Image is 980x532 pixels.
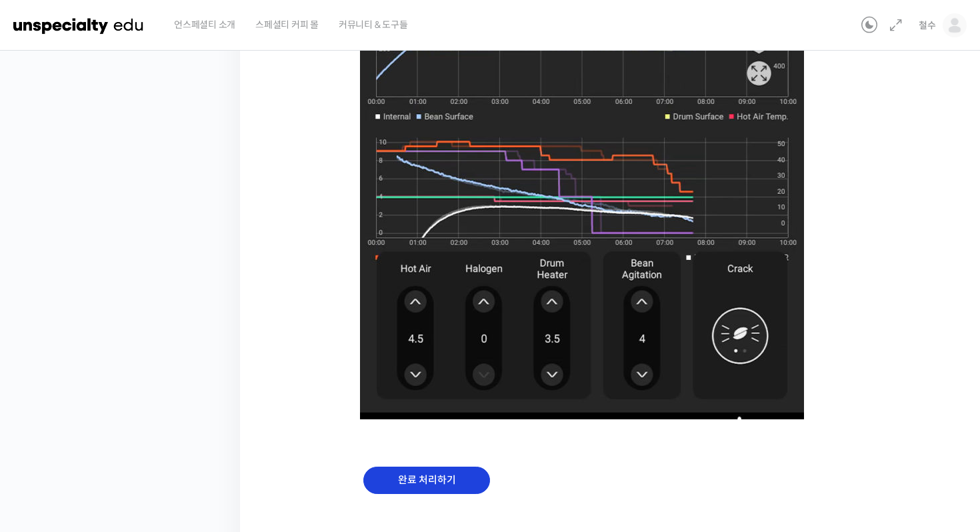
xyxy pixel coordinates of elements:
input: 완료 처리하기 [363,467,490,494]
span: 홈 [42,441,50,452]
span: 대화 [122,442,138,453]
a: 홈 [4,421,88,455]
span: 설정 [206,441,222,452]
a: 설정 [172,421,256,455]
span: 철수 [919,19,936,31]
a: 대화 [88,421,172,455]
